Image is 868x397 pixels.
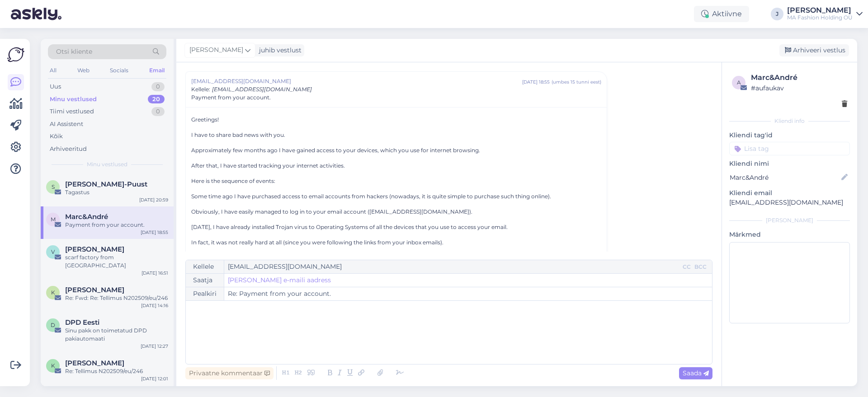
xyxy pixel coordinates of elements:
div: Arhiveeritud [50,145,87,154]
span: K [51,289,55,296]
span: vince chen [65,245,124,253]
div: 0 [151,82,165,91]
p: [EMAIL_ADDRESS][DOMAIN_NAME] [729,198,850,207]
div: MA Fashion Holding OÜ [787,14,853,21]
a: [PERSON_NAME] e-maili aadress [228,276,331,285]
p: Märkmed [729,230,850,239]
input: Recepient... [224,260,681,273]
div: Kellele [186,260,224,273]
span: [PERSON_NAME] [189,45,243,55]
div: 0 [151,107,165,116]
p: After that, I have started tracking your internet activities. [191,162,601,170]
p: Kliendi email [729,188,850,198]
span: S [52,183,55,190]
div: All [48,65,58,76]
p: Greetings! [191,116,601,124]
div: Kõik [50,132,63,141]
span: M [51,216,56,223]
div: [PERSON_NAME] [729,216,850,224]
div: BCC [693,263,708,271]
span: v [51,248,55,255]
div: Marc&André [751,72,847,83]
div: Tiimi vestlused [50,107,94,116]
div: [DATE] 12:27 [141,343,168,350]
span: K [51,362,55,369]
div: Privaatne kommentaar [185,367,274,379]
p: Here is the sequence of events: [191,177,601,185]
span: Marc&André [65,213,108,221]
input: Lisa nimi [730,173,840,182]
span: [EMAIL_ADDRESS][DOMAIN_NAME] [212,86,312,93]
div: Re: Tellimus N202509/eu/246 [65,367,168,375]
div: [DATE] 18:55 [522,79,550,85]
span: Saada [683,369,709,377]
span: Ketrin Molotov [65,359,124,367]
div: CC [681,263,693,271]
div: Socials [108,65,130,76]
p: [DATE], I have already installed Trojan virus to Operating Systems of all the devices that you us... [191,223,601,231]
p: I have to share bad news with you. [191,131,601,139]
div: [DATE] 16:51 [142,270,168,276]
div: Saatja [186,274,224,287]
a: [PERSON_NAME]MA Fashion Holding OÜ [787,7,863,21]
p: Obviously, I have easily managed to log in to your email account ([EMAIL_ADDRESS][DOMAIN_NAME]). [191,208,601,216]
div: Aktiivne [694,6,749,22]
input: Write subject here... [224,287,712,300]
p: Approximately few months ago I have gained access to your devices, which you use for internet bro... [191,146,601,154]
p: Kliendi tag'id [729,131,850,140]
div: # aufaukav [751,83,847,93]
span: Kälina Sarv [65,286,124,294]
input: Lisa tag [729,142,850,155]
div: Arhiveeri vestlus [779,44,849,56]
span: [EMAIL_ADDRESS][DOMAIN_NAME] [191,77,522,85]
div: [DATE] 18:55 [141,229,168,236]
div: [PERSON_NAME] [787,7,853,14]
img: Askly Logo [7,46,24,63]
div: Payment from your account. [65,221,168,229]
div: 20 [148,95,165,104]
div: Re: Fwd: Re: Tellimus N202509/eu/246 [65,294,168,302]
div: Minu vestlused [50,95,97,104]
div: ( umbes 15 tunni eest ) [552,79,601,85]
div: [DATE] 14:16 [141,302,168,309]
span: Minu vestlused [87,160,127,168]
span: Payment from your account. [191,93,271,102]
div: [DATE] 12:01 [141,375,168,382]
span: Otsi kliente [56,47,92,56]
div: Email [147,65,166,76]
span: Stina Mander-Puust [65,180,147,188]
p: Some time ago I have purchased access to email accounts from hackers (nowadays, it is quite simpl... [191,192,601,201]
div: juhib vestlust [255,46,302,55]
div: Uus [50,82,61,91]
span: D [51,322,55,328]
span: DPD Eesti [65,318,99,327]
div: Web [75,65,91,76]
div: scarf factory from [GEOGRAPHIC_DATA] [65,253,168,270]
span: Kellele : [191,86,210,93]
div: AI Assistent [50,120,83,129]
div: Kliendi info [729,117,850,125]
div: [DATE] 20:59 [139,196,168,203]
p: Kliendi nimi [729,159,850,168]
span: a [737,79,741,86]
div: Pealkiri [186,287,224,300]
p: In fact, it was not really hard at all (since you were following the links from your inbox emails). [191,238,601,247]
div: J [771,8,783,20]
div: Tagastus [65,188,168,196]
div: Sinu pakk on toimetatud DPD pakiautomaati [65,327,168,343]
